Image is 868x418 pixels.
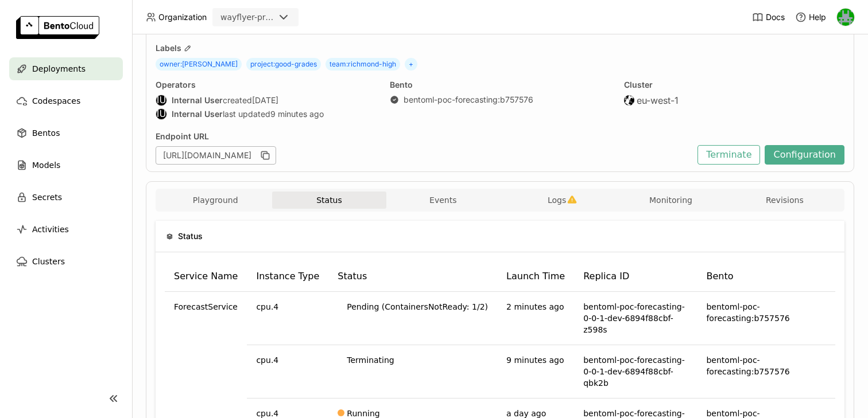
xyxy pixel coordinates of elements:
span: 9 minutes ago [270,109,324,119]
strong: Internal User [172,109,223,119]
div: IU [156,109,166,119]
input: Selected wayflyer-prod. [276,12,277,24]
span: Logs [548,195,566,205]
a: Bentos [9,122,123,144]
th: Launch Time [497,261,574,292]
a: Deployments [9,57,123,80]
div: last updated [156,108,376,120]
img: logo [16,16,99,39]
td: bentoml-poc-forecasting:b757576 [697,292,817,345]
button: Configuration [765,145,844,165]
div: Internal User [156,108,167,120]
span: a day ago [506,409,546,418]
span: Help [809,12,826,22]
span: Activities [32,222,69,236]
span: + [405,58,417,71]
span: Clusters [32,255,65,268]
td: bentoml-poc-forecasting-0-0-1-dev-6894f88cbf-z598s [574,292,697,345]
a: Models [9,154,123,177]
a: Activities [9,218,123,241]
div: Internal User [156,95,167,106]
div: IU [156,95,166,106]
a: bentoml-poc-forecasting:b757576 [404,95,533,105]
span: Status [178,230,203,243]
th: Status [328,261,497,292]
button: Events [386,192,500,209]
span: Models [32,158,60,172]
div: Endpoint URL [156,131,692,142]
span: owner : [PERSON_NAME] [156,58,242,71]
div: Bento [390,80,610,90]
button: Revisions [728,192,842,209]
th: Service Name [165,261,247,292]
strong: Internal User [172,95,223,106]
button: Status [272,192,386,209]
button: Terminate [697,145,760,165]
th: Bento [697,261,817,292]
span: Codespaces [32,94,80,108]
td: cpu.4 [247,292,328,345]
span: Docs [766,12,785,22]
td: Pending (ContainersNotReady: 1/2) [328,292,497,345]
button: Monitoring [614,192,727,209]
a: Secrets [9,186,123,209]
div: created [156,95,376,106]
span: Organization [158,12,207,22]
span: Deployments [32,62,86,76]
span: ForecastService [174,301,238,312]
span: Secrets [32,190,62,204]
td: Terminating [328,345,497,399]
div: Labels [156,43,844,53]
span: Bentos [32,126,60,140]
button: Playground [158,192,272,209]
a: Codespaces [9,89,123,112]
td: bentoml-poc-forecasting-0-0-1-dev-6894f88cbf-qbk2b [574,345,697,399]
div: Cluster [624,80,844,90]
a: Docs [752,11,785,23]
a: Clusters [9,250,123,273]
th: Replica ID [574,261,697,292]
td: cpu.4 [247,345,328,399]
span: team : richmond-high [325,58,400,71]
div: Help [795,11,826,23]
th: Instance Type [247,261,328,292]
span: eu-west-1 [637,95,679,106]
div: wayflyer-prod [220,11,274,23]
div: Operators [156,80,376,90]
td: bentoml-poc-forecasting:b757576 [697,345,817,399]
img: Sean Hickey [837,9,854,26]
div: [URL][DOMAIN_NAME] [156,146,276,165]
span: 9 minutes ago [506,356,564,365]
span: project : good-grades [246,58,321,71]
span: 2 minutes ago [506,302,564,311]
span: [DATE] [252,95,278,106]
